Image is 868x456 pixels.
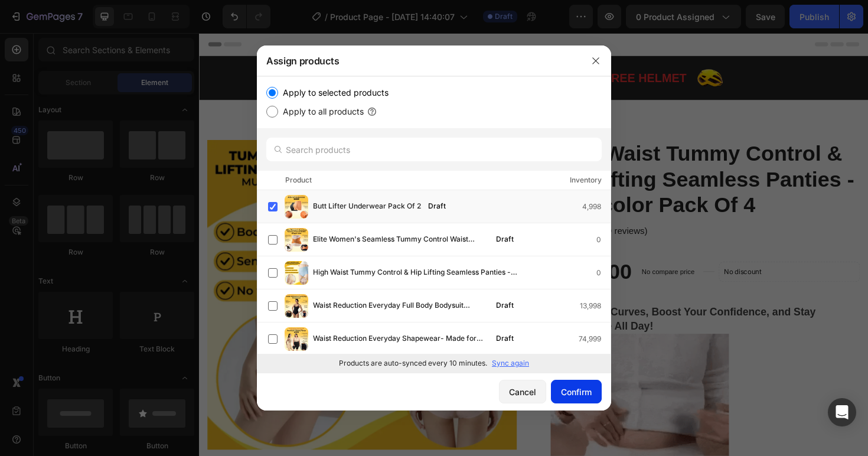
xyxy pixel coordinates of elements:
span: Waist Reduction Everyday Full Body Bodysuit Shapewear [313,299,489,312]
img: product-img [285,228,308,252]
img: product-img [285,294,308,318]
div: /> [257,76,611,373]
img: product-img [285,327,308,351]
input: Search products [266,138,602,161]
img: Alt Image [527,34,555,61]
span: $100 Off + FREE HELMET [366,41,516,54]
img: product-img [285,195,308,219]
div: Assign products [257,45,580,76]
div: Inventory [570,174,602,186]
label: Apply to all products [278,105,364,119]
div: Draft [491,333,518,344]
label: Apply to selected products [278,86,389,100]
img: product-img [285,261,308,285]
div: Draft [423,200,451,212]
h3: Shape Your Curves, Boost Your Confidence, and Stay Comfortable All Day! [372,289,653,317]
div: Open Intercom Messenger [828,398,856,426]
span: Butt Lifter Underwear Pack Of 2 [313,200,421,213]
p: No compare price [469,249,525,256]
div: Confirm [561,386,592,398]
p: Products are auto-synced every 10 minutes. [339,358,487,369]
button: Cancel [499,380,546,403]
div: Draft [491,299,518,311]
div: Rs. 0.00 [372,237,459,268]
p: No discount [556,247,694,258]
div: 74,999 [579,333,611,345]
div: 0 [596,267,611,279]
p: Sync again [492,358,529,369]
div: 0 [596,234,611,246]
span: Elite Women's Seamless Tummy Control Waist Shaper Belt [313,233,489,246]
div: Cancel [509,386,536,398]
div: 13,998 [580,300,611,312]
span: High Waist Tummy Control & Hip Lifting Seamless Panties - Multicolor Pack Of 4 [313,266,518,279]
span: Waist Reduction Everyday Shapewear- Made for [DEMOGRAPHIC_DATA] Women Body types (BUY 1 GET 1 FREE) [313,333,489,346]
p: (129 reviews) [418,203,475,217]
div: Product [285,174,312,186]
button: Confirm [551,380,602,403]
p: Limited-time Offers | High Demand | [155,38,516,57]
div: Draft [491,233,518,245]
div: 4,998 [582,201,611,213]
h2: High Waist Tummy Control & Hip Lifting Seamless Panties - Multicolor Pack Of 4 [372,113,700,197]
